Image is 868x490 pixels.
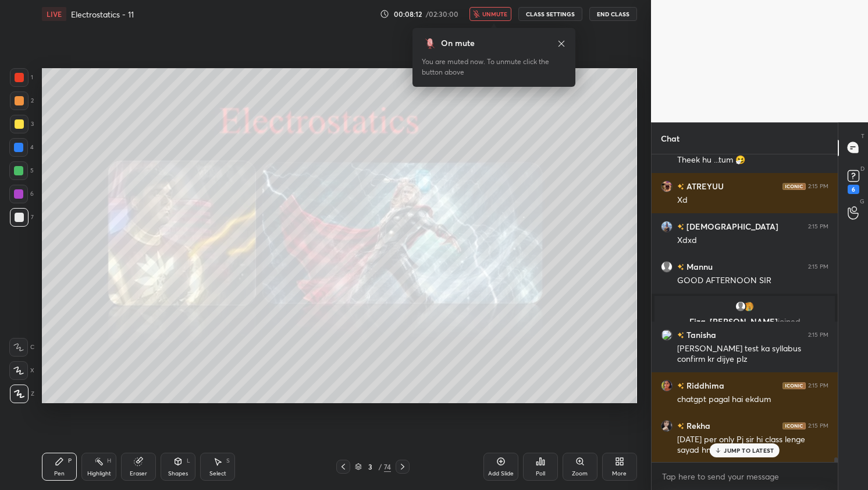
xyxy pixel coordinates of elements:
[677,184,684,190] img: no-rating-badge.077c3623.svg
[10,208,34,227] div: 7
[10,91,34,110] div: 2
[661,180,673,192] img: 8c1f3ff7328f4c6ca3c76fe8c0c829fb.jpg
[684,379,724,392] h6: Riddhima
[735,301,746,312] img: default.png
[684,329,716,341] h6: Tanisha
[68,458,72,464] div: P
[677,224,684,230] img: no-rating-badge.077c3623.svg
[684,180,724,192] h6: ATREYUU
[808,331,828,338] div: 2:15 PM
[778,316,801,327] span: joined
[661,317,828,326] p: Fiza, [PERSON_NAME]
[661,420,673,431] img: d25536e5a6554c68a95e6dd849851b58.jpg
[209,471,226,477] div: Select
[808,263,828,270] div: 2:15 PM
[677,434,828,456] div: [DATE] per only Pj sir hi class lenge sayad hna ..
[9,361,34,380] div: X
[488,471,514,477] div: Add Slide
[677,235,828,246] div: Xdxd
[661,329,673,340] img: 3
[187,458,190,464] div: L
[10,68,33,87] div: 1
[107,458,111,464] div: H
[378,463,382,470] div: /
[684,220,778,232] h6: [DEMOGRAPHIC_DATA]
[677,394,828,406] div: chatgpt pagal hai ekdum
[861,132,865,140] p: T
[652,154,838,463] div: grid
[9,185,34,203] div: 6
[860,197,865,206] p: G
[54,471,65,477] div: Pen
[10,385,34,403] div: Z
[677,154,828,166] div: Theek hu ...tum 🤧
[684,420,710,432] h6: Rekha
[724,447,774,454] p: JUMP TO LATEST
[677,264,684,270] img: no-rating-badge.077c3623.svg
[71,9,134,20] h4: Electrostatics - 11
[589,7,637,21] button: End Class
[652,123,689,154] p: Chat
[661,260,673,272] img: default.png
[808,182,828,189] div: 2:15 PM
[808,422,828,429] div: 2:15 PM
[10,115,34,133] div: 3
[860,164,865,173] p: D
[661,379,673,391] img: 74d077ddd1f2403daeb2b45fe7ec609e.jpg
[743,301,755,312] img: 3908caa40fee4fca81975cc88eaf6653.jpg
[364,463,376,470] div: 3
[661,220,673,232] img: 2f8a22a83d184bbba9137364fd1df555.jpg
[441,37,475,50] div: On mute
[808,223,828,230] div: 2:15 PM
[536,471,545,477] div: Poll
[9,161,34,180] div: 5
[42,7,66,21] div: LIVE
[9,138,34,157] div: 4
[782,422,806,429] img: iconic-dark.1390631f.png
[87,471,111,477] div: Highlight
[677,423,684,429] img: no-rating-badge.077c3623.svg
[782,182,806,189] img: iconic-dark.1390631f.png
[469,7,511,21] button: unmute
[482,10,507,18] span: unmute
[677,332,684,339] img: no-rating-badge.077c3623.svg
[384,461,391,472] div: 74
[518,7,582,21] button: CLASS SETTINGS
[9,338,34,357] div: C
[422,57,566,77] div: You are muted now. To unmute click the button above
[226,458,230,464] div: S
[848,185,859,194] div: 6
[677,195,828,206] div: Xd
[677,383,684,389] img: no-rating-badge.077c3623.svg
[130,471,147,477] div: Eraser
[782,382,806,389] img: iconic-dark.1390631f.png
[684,260,713,273] h6: Mannu
[572,471,588,477] div: Zoom
[168,471,188,477] div: Shapes
[612,471,627,477] div: More
[677,275,828,287] div: GOOD AFTERNOON SIR
[677,343,828,365] div: [PERSON_NAME] test ka syllabus confirm kr dijye plz
[808,382,828,389] div: 2:15 PM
